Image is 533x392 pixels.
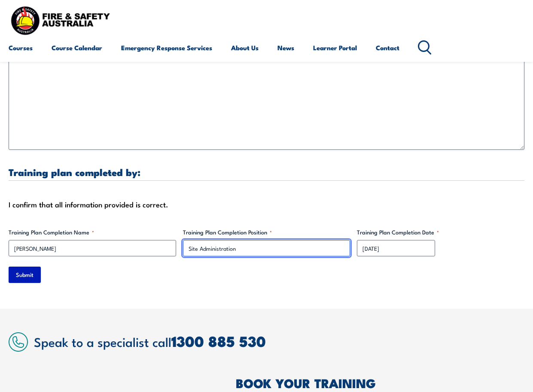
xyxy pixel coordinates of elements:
a: Courses [9,37,33,58]
a: News [277,37,294,58]
a: Learner Portal [313,37,357,58]
label: Training Plan Completion Position [183,228,350,237]
a: About Us [231,37,259,58]
a: Emergency Response Services [121,37,212,58]
a: Contact [376,37,399,58]
label: Training Plan Completion Name [9,228,176,237]
div: I confirm that all information provided is correct. [9,198,524,211]
a: 1300 885 530 [171,329,266,352]
h2: Speak to a specialist call [34,333,524,349]
h2: BOOK YOUR TRAINING [236,377,524,388]
a: Course Calendar [52,37,102,58]
h3: Training plan completed by: [9,167,524,177]
label: Training Plan Completion Date [357,228,524,237]
input: Submit [9,267,41,283]
input: dd/mm/yyyy [357,240,435,256]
